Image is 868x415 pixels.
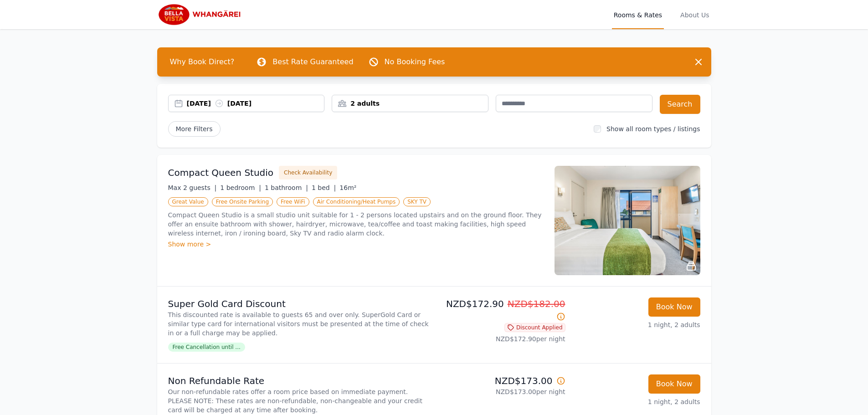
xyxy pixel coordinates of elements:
[168,166,274,179] h3: Compact Queen Studio
[573,397,700,406] p: 1 night, 2 adults
[187,99,324,108] div: [DATE] [DATE]
[272,56,353,67] p: Best Rate Guaranteed
[438,334,565,343] p: NZD$172.90 per night
[508,298,565,309] span: NZD$182.00
[168,310,431,338] p: This discounted rate is available to guests 65 and over only. SuperGold Card or similar type card...
[265,184,308,191] span: 1 bathroom |
[277,197,309,206] span: Free WiFi
[504,323,565,332] span: Discount Applied
[332,99,488,108] div: 2 adults
[168,387,431,415] p: Our non-refundable rates offer a room price based on immediate payment. PLEASE NOTE: These rates ...
[313,197,400,206] span: Air Conditioning/Heat Pumps
[168,374,431,387] p: Non Refundable Rate
[438,374,565,387] p: NZD$173.00
[438,387,565,396] p: NZD$173.00 per night
[168,210,544,238] p: Compact Queen Studio is a small studio unit suitable for 1 - 2 persons located upstairs and on th...
[168,343,245,352] span: Free Cancellation until ...
[212,197,273,206] span: Free Onsite Parking
[168,197,208,206] span: Great Value
[648,297,700,317] button: Book Now
[279,166,337,179] button: Check Availability
[157,4,245,26] img: Bella Vista Whangarei
[168,184,217,191] span: Max 2 guests |
[403,197,431,206] span: SKY TV
[168,121,221,137] span: More Filters
[168,297,431,310] p: Super Gold Card Discount
[163,53,242,71] span: Why Book Direct?
[220,184,261,191] span: 1 bedroom |
[385,56,445,67] p: No Booking Fees
[438,297,565,323] p: NZD$172.90
[648,374,700,394] button: Book Now
[573,320,700,329] p: 1 night, 2 adults
[312,184,336,191] span: 1 bed |
[660,95,700,114] button: Search
[168,240,544,249] div: Show more >
[606,125,700,133] label: Show all room types / listings
[339,184,356,191] span: 16m²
